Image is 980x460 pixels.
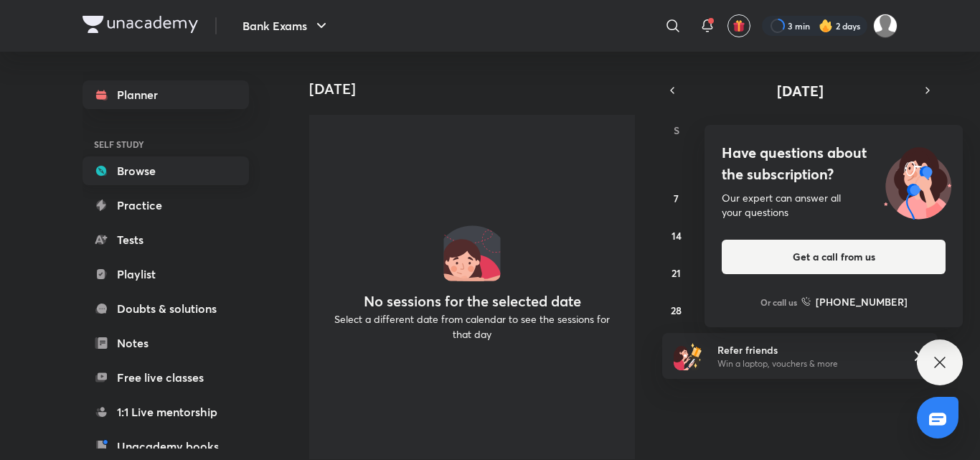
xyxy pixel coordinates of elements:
[796,123,806,137] abbr: Wednesday
[672,266,681,280] abbr: September 21, 2025
[880,123,885,137] abbr: Friday
[722,191,946,220] div: Our expert can answer all your questions
[722,240,946,274] button: Get a call from us
[816,294,908,309] h6: [PHONE_NUMBER]
[717,357,894,370] p: Win a laptop, vouchers & more
[326,311,618,342] p: Select a different date from calendar to see the sessions for that day
[920,123,926,137] abbr: Saturday
[777,81,824,100] span: [DATE]
[234,11,339,40] button: Bank Exams
[83,363,249,392] a: Free live classes
[443,224,501,281] img: No events
[732,19,745,32] img: avatar
[682,80,918,100] button: [DATE]
[672,229,682,243] abbr: September 14, 2025
[83,294,249,323] a: Doubts & solutions
[83,329,249,357] a: Notes
[819,19,833,33] img: streak
[665,299,688,321] button: September 28, 2025
[756,123,762,137] abbr: Tuesday
[717,342,894,357] h6: Refer friends
[83,191,249,220] a: Practice
[665,261,688,284] button: September 21, 2025
[872,142,963,220] img: ttu_illustration_new.svg
[674,123,679,137] abbr: Sunday
[309,80,646,98] h4: [DATE]
[801,294,908,309] a: [PHONE_NUMBER]
[873,14,897,38] img: Anjali
[671,304,682,317] abbr: September 28, 2025
[83,80,249,109] a: Planner
[674,342,702,370] img: referral
[665,224,688,247] button: September 14, 2025
[838,123,844,137] abbr: Thursday
[714,123,722,137] abbr: Monday
[760,296,797,309] p: Or call us
[83,225,249,254] a: Tests
[83,16,198,37] a: Company Logo
[83,156,249,185] a: Browse
[83,260,249,288] a: Playlist
[83,132,249,156] h6: SELF STUDY
[83,398,249,426] a: 1:1 Live mentorship
[727,14,750,37] button: avatar
[722,142,946,185] h4: Have questions about the subscription?
[674,192,679,205] abbr: September 7, 2025
[364,293,581,310] h4: No sessions for the selected date
[83,16,198,33] img: Company Logo
[665,187,688,210] button: September 7, 2025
